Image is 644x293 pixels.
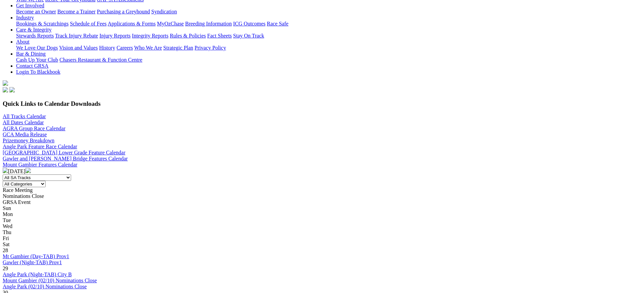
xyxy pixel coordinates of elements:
[16,27,52,32] a: Care & Integrity
[170,33,206,39] a: Rules & Policies
[233,21,265,26] a: ICG Outcomes
[3,168,641,174] div: [DATE]
[3,223,641,229] div: Wed
[16,33,641,39] div: Care & Integrity
[16,57,58,63] a: Cash Up Your Club
[16,3,44,8] a: Get Involved
[3,156,128,161] a: Gawler and [PERSON_NAME] Bridge Features Calendar
[25,168,31,173] img: chevron-right-pager-white.svg
[3,278,97,283] a: Mount Gambier (02/10) Nominations Close
[3,100,641,107] h3: Quick Links to Calendar Downloads
[163,45,193,51] a: Strategic Plan
[16,39,30,45] a: About
[3,247,8,253] span: 28
[3,199,641,205] div: GRSA Event
[3,211,641,217] div: Mon
[108,21,156,26] a: Applications & Forms
[233,33,264,39] a: Stay On Track
[3,205,641,211] div: Sun
[157,21,184,26] a: MyOzChase
[3,272,72,277] a: Angle Park (Night-TAB) City B
[3,187,641,193] div: Race Meeting
[16,9,641,15] div: Get Involved
[57,9,96,14] a: Become a Trainer
[195,45,226,51] a: Privacy Policy
[185,21,232,26] a: Breeding Information
[16,21,68,26] a: Bookings & Scratchings
[16,45,58,51] a: We Love Our Dogs
[59,57,142,63] a: Chasers Restaurant & Function Centre
[116,45,133,51] a: Careers
[9,87,15,92] img: twitter.svg
[3,87,8,92] img: facebook.svg
[3,284,87,289] a: Angle Park (02/10) Nominations Close
[16,9,56,14] a: Become an Owner
[3,80,8,86] img: logo-grsa-white.png
[207,33,232,39] a: Fact Sheets
[16,21,641,27] div: Industry
[3,193,641,199] div: Nominations Close
[151,9,177,14] a: Syndication
[16,15,34,20] a: Industry
[97,9,150,14] a: Purchasing a Greyhound
[3,229,641,235] div: Thu
[3,114,46,119] a: All Tracks Calendar
[3,217,641,223] div: Tue
[267,21,288,26] a: Race Safe
[59,45,98,51] a: Vision and Values
[3,138,54,143] a: Prizemoney Breakdown
[99,33,130,39] a: Injury Reports
[3,266,8,271] span: 29
[3,235,641,241] div: Fri
[3,168,8,173] img: chevron-left-pager-white.svg
[3,144,77,149] a: Angle Park Feature Race Calendar
[16,45,641,51] div: About
[3,162,77,167] a: Mount Gambier Features Calendar
[3,253,69,259] a: Mt Gambier (Day-TAB) Prov1
[3,150,125,155] a: [GEOGRAPHIC_DATA] Lower Grade Feature Calendar
[16,51,46,57] a: Bar & Dining
[16,69,60,75] a: Login To Blackbook
[3,132,47,137] a: GCA Media Release
[99,45,115,51] a: History
[3,260,62,265] a: Gawler (Night-TAB) Prov1
[70,21,106,26] a: Schedule of Fees
[16,33,54,39] a: Stewards Reports
[16,57,641,63] div: Bar & Dining
[134,45,162,51] a: Who We Are
[16,63,48,69] a: Contact GRSA
[132,33,168,39] a: Integrity Reports
[3,126,65,131] a: AGRA Group Race Calendar
[55,33,98,39] a: Track Injury Rebate
[3,241,641,247] div: Sat
[3,120,44,125] a: All Dates Calendar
